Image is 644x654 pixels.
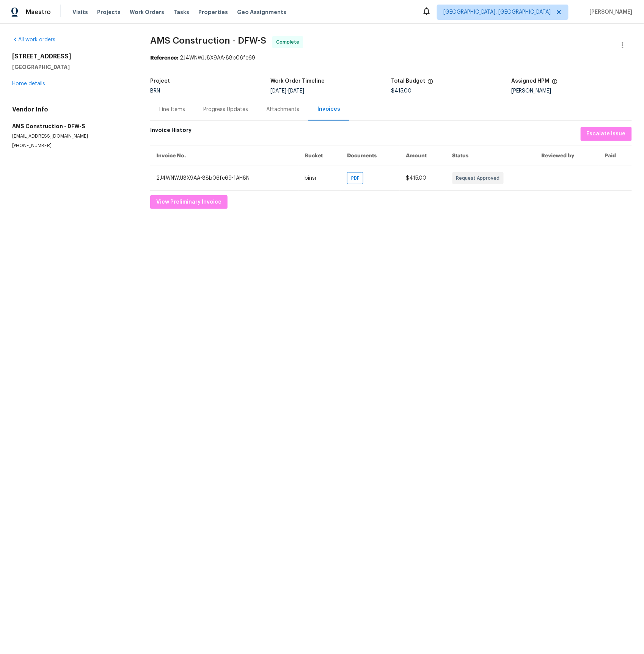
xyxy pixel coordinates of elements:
span: Escalate Issue [587,129,626,139]
td: 2J4WNWJJ8X9AA-88b06fc69-1AH8N [150,166,298,190]
a: Home details [12,81,45,86]
span: Maestro [26,8,51,16]
div: Attachments [266,106,299,113]
th: Invoice No. [150,146,298,166]
h5: Assigned HPM [512,78,550,84]
td: binsr [298,166,341,190]
h5: Work Order Timeline [271,78,325,84]
span: BRN [150,88,160,94]
span: [DATE] [271,88,287,94]
span: Projects [97,8,121,16]
h4: Vendor Info [12,106,132,113]
h5: Project [150,78,170,84]
h5: [GEOGRAPHIC_DATA] [12,63,132,71]
span: - [271,88,305,94]
span: View Preliminary Invoice [156,198,221,207]
span: Work Orders [130,8,164,16]
span: Request Approved [456,174,503,182]
span: PDF [351,174,362,182]
a: All work orders [12,37,55,42]
div: Progress Updates [203,106,248,113]
span: The total cost of line items that have been proposed by Opendoor. This sum includes line items th... [427,78,434,88]
span: $415.00 [406,176,426,181]
th: Reviewed by [535,146,598,166]
div: [PERSON_NAME] [512,88,632,94]
th: Documents [341,146,400,166]
div: PDF [347,172,363,184]
span: The hpm assigned to this work order. [552,78,558,88]
span: Tasks [173,9,189,15]
span: AMS Construction - DFW-S [150,36,266,45]
b: Reference: [150,55,178,61]
div: Invoices [317,105,340,113]
button: View Preliminary Invoice [150,195,228,209]
h2: [STREET_ADDRESS] [12,53,132,60]
h5: AMS Construction - DFW-S [12,122,132,130]
button: Escalate Issue [581,127,632,141]
th: Amount [400,146,446,166]
th: Bucket [298,146,341,166]
span: $415.00 [391,88,412,94]
span: Properties [198,8,228,16]
div: Line Items [159,106,185,113]
span: Visits [72,8,88,16]
span: [GEOGRAPHIC_DATA], [GEOGRAPHIC_DATA] [443,8,551,16]
h5: Total Budget [391,78,425,84]
span: Geo Assignments [237,8,286,16]
h6: Invoice History [150,127,192,137]
th: Paid [599,146,632,166]
span: [PERSON_NAME] [587,8,633,16]
p: [EMAIL_ADDRESS][DOMAIN_NAME] [12,133,132,140]
th: Status [446,146,536,166]
p: [PHONE_NUMBER] [12,143,132,149]
span: Complete [276,38,302,46]
div: 2J4WNWJJ8X9AA-88b06fc69 [150,54,632,62]
span: [DATE] [289,88,305,94]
